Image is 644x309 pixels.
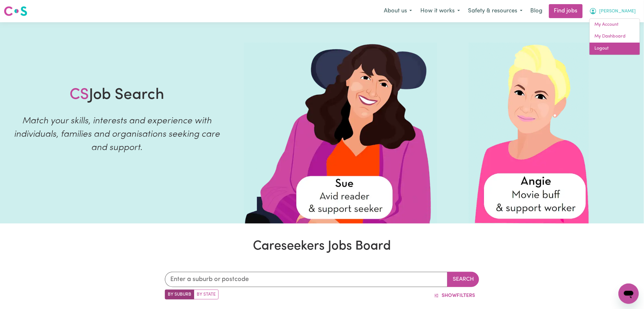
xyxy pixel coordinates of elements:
[549,4,583,18] a: Find jobs
[380,4,416,18] button: About us
[527,4,546,18] a: Blog
[600,8,636,15] span: [PERSON_NAME]
[619,284,639,304] iframe: Button to launch messaging window
[416,4,464,18] button: How it works
[589,18,640,55] div: My Account
[165,290,194,299] label: Search by suburb/post code
[430,290,479,302] button: ShowFilters
[585,4,640,18] button: My Account
[447,272,479,287] button: Search
[464,4,527,18] button: Safety & resources
[590,43,640,55] a: Logout
[165,272,448,287] input: Enter a suburb or postcode
[590,19,640,31] a: My Account
[70,87,89,103] span: CS
[70,86,164,105] h1: Job Search
[442,293,457,298] span: Show
[194,290,219,299] label: Search by state
[8,114,226,154] p: Match your skills, interests and experience with individuals, families and organisations seeking ...
[590,31,640,43] a: My Dashboard
[4,4,27,18] a: Careseekers logo
[4,5,27,17] img: Careseekers logo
